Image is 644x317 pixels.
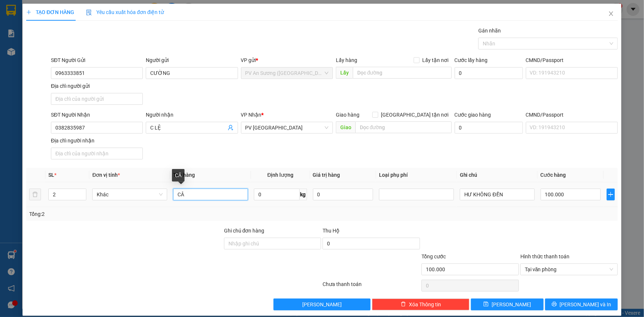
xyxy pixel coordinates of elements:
[173,189,248,200] input: VD: Bàn, Ghế
[492,300,531,309] span: [PERSON_NAME]
[541,172,566,178] span: Cước hàng
[245,68,328,79] span: PV An Sương (Hàng Hóa)
[525,264,613,275] span: Tại văn phòng
[607,192,614,197] span: plus
[460,189,535,200] input: Ghi Chú
[601,4,621,24] button: Close
[560,300,612,309] span: [PERSON_NAME] và In
[409,300,441,309] span: Xóa Thông tin
[353,67,452,79] input: Dọc đường
[300,189,307,200] span: kg
[224,228,265,234] label: Ghi chú đơn hàng
[455,67,523,79] input: Cước lấy hàng
[48,172,54,178] span: SL
[273,299,371,310] button: [PERSON_NAME]
[526,56,618,64] div: CMND/Passport
[29,189,41,200] button: delete
[378,111,452,119] span: [GEOGRAPHIC_DATA] tận nơi
[457,168,538,182] th: Ghi chú
[336,57,357,63] span: Lấy hàng
[241,56,333,64] div: VP gửi
[29,210,249,218] div: Tổng: 2
[526,111,618,119] div: CMND/Passport
[51,148,143,159] input: Địa chỉ của người nhận
[607,189,615,200] button: plus
[420,56,452,64] span: Lấy tận nơi
[313,172,340,178] span: Giá trị hàng
[97,189,163,200] span: Khác
[421,254,446,259] span: Tổng cước
[224,238,321,249] input: Ghi chú đơn hàng
[51,82,143,90] div: Địa chỉ người gửi
[267,172,293,178] span: Định lượng
[51,137,143,145] div: Địa chỉ người nhận
[608,11,614,17] span: close
[313,189,373,200] input: 0
[336,112,359,118] span: Giao hàng
[376,168,457,182] th: Loại phụ phí
[455,122,523,134] input: Cước giao hàng
[336,67,353,79] span: Lấy
[372,299,469,310] button: deleteXóa Thông tin
[51,111,143,119] div: SĐT Người Nhận
[545,299,618,310] button: printer[PERSON_NAME] và In
[336,121,355,133] span: Giao
[302,300,342,309] span: [PERSON_NAME]
[26,10,31,15] span: plus
[455,57,488,63] label: Cước lấy hàng
[483,302,489,307] span: save
[552,302,557,307] span: printer
[245,122,328,133] span: PV Tây Ninh
[51,56,143,64] div: SĐT Người Gửi
[86,10,92,15] img: icon
[241,112,262,118] span: VP Nhận
[471,299,544,310] button: save[PERSON_NAME]
[172,169,185,182] div: CÂ
[26,9,74,15] span: TẠO ĐƠN HÀNG
[51,93,143,105] input: Địa chỉ của người gửi
[401,302,406,307] span: delete
[323,228,340,234] span: Thu Hộ
[146,111,238,119] div: Người nhận
[228,125,234,131] span: user-add
[478,28,501,34] label: Gán nhãn
[92,172,120,178] span: Đơn vị tính
[455,112,491,118] label: Cước giao hàng
[355,121,452,133] input: Dọc đường
[520,254,569,259] label: Hình thức thanh toán
[322,280,421,293] div: Chưa thanh toán
[146,56,238,64] div: Người gửi
[86,9,164,15] span: Yêu cầu xuất hóa đơn điện tử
